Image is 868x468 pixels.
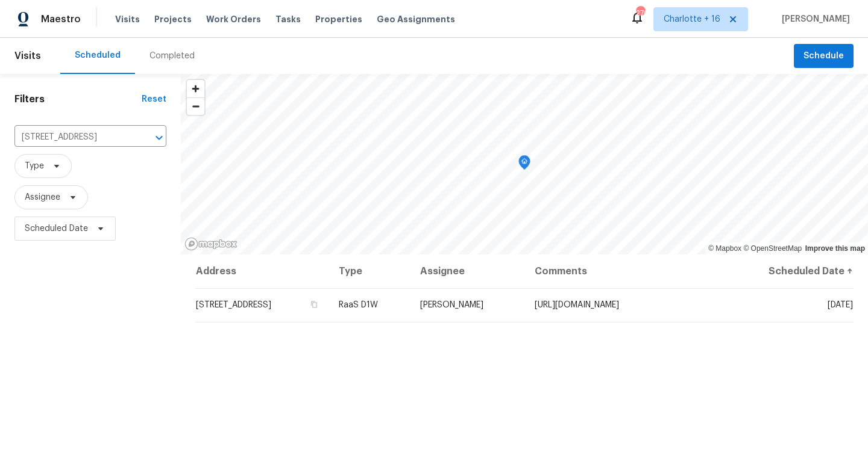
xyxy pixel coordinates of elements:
span: Visits [115,13,140,25]
div: Completed [149,50,195,62]
th: Type [329,254,410,288]
h1: Filters [14,93,142,105]
span: Tasks [275,15,301,23]
button: Open [151,129,168,146]
span: [DATE] [828,301,853,309]
a: Mapbox homepage [184,237,237,251]
button: Zoom in [187,80,204,97]
a: Improve this map [805,244,865,253]
span: Maestro [41,13,81,25]
button: Copy Address [309,299,319,310]
button: Zoom out [187,97,204,115]
span: Schedule [804,49,844,64]
span: [STREET_ADDRESS] [196,301,271,309]
span: Visits [14,43,41,69]
span: [URL][DOMAIN_NAME] [535,301,619,309]
th: Scheduled Date ↑ [722,254,854,288]
div: Reset [142,93,166,105]
input: Search for an address... [14,128,133,147]
span: Work Orders [206,13,261,25]
span: Type [25,160,44,172]
a: OpenStreetMap [743,244,802,253]
button: Schedule [794,44,854,69]
span: Scheduled Date [25,223,88,235]
th: Comments [525,254,723,288]
div: 276 [636,7,644,19]
span: Geo Assignments [377,13,455,25]
div: Map marker [518,155,530,174]
th: Assignee [410,254,525,288]
span: [PERSON_NAME] [777,13,850,25]
div: Scheduled [75,49,121,61]
span: RaaS D1W [339,301,378,309]
span: Assignee [25,191,60,203]
th: Address [195,254,329,288]
canvas: Map [181,74,868,254]
span: Properties [315,13,362,25]
span: Projects [154,13,192,25]
span: Charlotte + 16 [664,13,720,25]
span: Zoom out [187,98,204,115]
span: [PERSON_NAME] [420,301,483,309]
a: Mapbox [708,244,741,253]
